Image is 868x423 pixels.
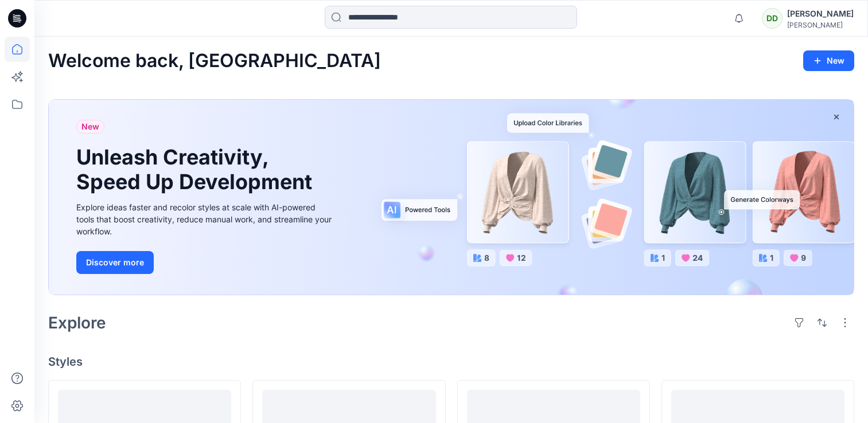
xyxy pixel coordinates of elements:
[81,120,99,134] span: New
[803,50,854,71] button: New
[76,251,334,274] a: Discover more
[787,7,854,21] div: [PERSON_NAME]
[48,50,381,72] h2: Welcome back, [GEOGRAPHIC_DATA]
[76,251,154,274] button: Discover more
[76,145,317,194] h1: Unleash Creativity, Speed Up Development
[76,201,334,237] div: Explore ideas faster and recolor styles at scale with AI-powered tools that boost creativity, red...
[48,314,106,332] h2: Explore
[762,8,783,29] div: DD
[787,21,854,29] div: [PERSON_NAME]
[48,355,854,369] h4: Styles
